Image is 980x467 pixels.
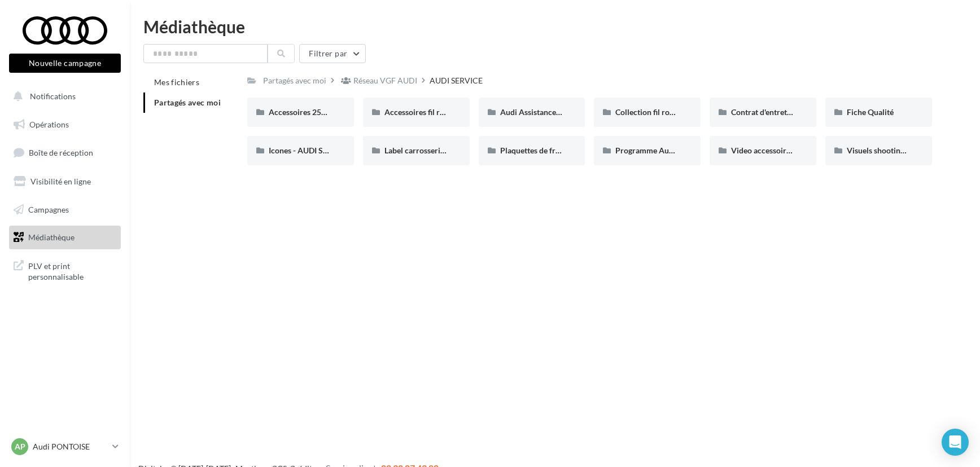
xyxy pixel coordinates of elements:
[7,113,123,136] a: Opérations
[269,107,425,117] span: Accessoires 25% septembre - AUDI SERVICE
[154,98,221,107] span: Partagés avec moi
[28,258,116,283] span: PLV et print personnalisable
[263,75,326,86] div: Partagés avec moi
[430,75,483,86] div: AUDI SERVICE
[9,436,121,457] a: AP Audi PONTOISE
[731,146,852,155] span: Video accessoires - AUDI SERVICE
[847,146,963,155] span: Visuels shooting - AUDI SERVICE
[28,232,75,242] span: Médiathèque
[7,85,119,108] button: Notifications
[942,429,969,456] div: Open Intercom Messenger
[30,177,91,186] span: Visibilité en ligne
[500,107,615,117] span: Audi Assistance - AUDI SERVICE
[299,44,366,63] button: Filtrer par
[15,441,25,452] span: AP
[384,107,515,117] span: Accessoires fil rouge - AUDI SERVICE
[615,146,802,155] span: Programme Audi 5+ - Segments 2&3 - AUDI SERVICE
[30,91,76,101] span: Notifications
[615,107,741,117] span: Collection fil rouge - AUDI SERVICE
[384,146,568,155] span: Label carrosserie et label pare-brise - AUDI SERVICE
[9,54,121,73] button: Nouvelle campagne
[353,75,417,86] div: Réseau VGF AUDI
[731,107,856,117] span: Contrat d'entretien - AUDI SERVICE
[29,120,69,129] span: Opérations
[7,170,123,193] a: Visibilité en ligne
[33,441,108,452] p: Audi PONTOISE
[500,146,617,155] span: Plaquettes de frein - Audi Service
[154,77,199,87] span: Mes fichiers
[7,226,123,249] a: Médiathèque
[847,107,894,117] span: Fiche Qualité
[143,18,966,35] div: Médiathèque
[269,146,350,155] span: Icones - AUDI SERVICE
[7,198,123,222] a: Campagnes
[7,140,123,165] a: Boîte de réception
[29,148,93,157] span: Boîte de réception
[7,254,123,287] a: PLV et print personnalisable
[28,204,69,214] span: Campagnes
